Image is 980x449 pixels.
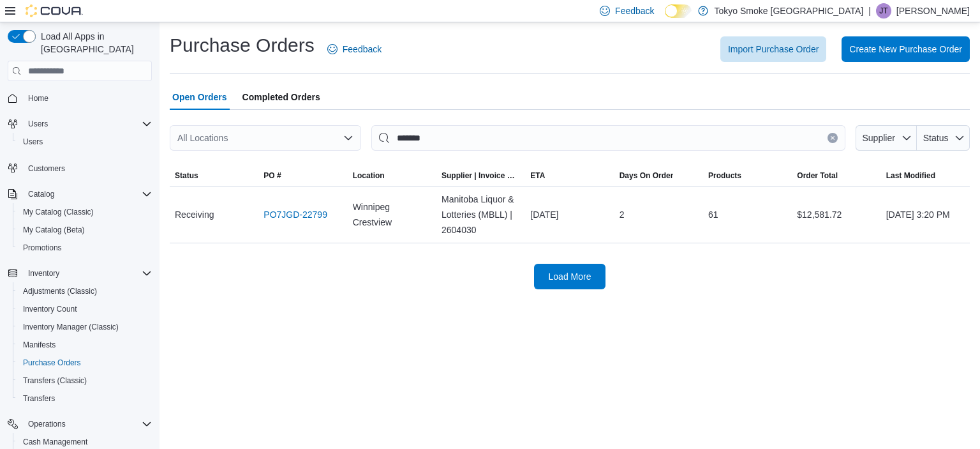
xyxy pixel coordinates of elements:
button: Supplier [856,125,917,151]
span: Feedback [615,4,654,17]
span: Status [923,133,949,143]
span: JT [879,3,887,19]
p: | [868,3,871,19]
button: Inventory [3,264,157,282]
a: Adjustments (Classic) [18,284,102,299]
span: Users [28,119,48,129]
button: Promotions [13,239,157,257]
button: Users [13,133,157,151]
button: Order Total [792,165,880,186]
a: Purchase Orders [18,355,86,370]
a: Inventory Manager (Classic) [18,319,124,335]
button: My Catalog (Classic) [13,203,157,221]
span: ETA [530,171,545,181]
span: Inventory Count [18,301,152,317]
span: Winnipeg Crestview [353,199,431,230]
a: Transfers [18,391,60,406]
span: Promotions [23,243,62,253]
button: Operations [23,416,71,432]
button: Manifests [13,336,157,354]
span: Catalog [23,186,152,202]
span: Load All Apps in [GEOGRAPHIC_DATA] [36,30,152,56]
button: Products [703,165,792,186]
span: Adjustments (Classic) [23,286,97,296]
p: Tokyo Smoke [GEOGRAPHIC_DATA] [715,3,864,19]
h1: Purchase Orders [170,33,315,58]
span: PO # [264,171,281,181]
button: Inventory Count [13,300,157,318]
button: PO # [258,165,347,186]
div: [DATE] 3:20 PM [881,202,970,227]
span: Operations [28,419,66,429]
span: Transfers [23,393,55,404]
span: Customers [28,164,65,174]
span: My Catalog (Classic) [23,207,94,217]
button: Inventory [23,266,64,281]
span: Create New Purchase Order [849,43,962,56]
button: Open list of options [343,133,353,143]
a: Home [23,91,54,106]
a: Promotions [18,240,67,255]
span: Supplier | Invoice Number [442,171,520,181]
span: Status [175,171,198,181]
div: Location [353,171,385,181]
button: Load More [534,264,605,289]
button: ETA [525,165,614,186]
button: Users [23,116,53,132]
input: This is a search bar. After typing your query, hit enter to filter the results lower in the page. [371,125,845,151]
span: My Catalog (Beta) [18,222,152,238]
button: Status [170,165,258,186]
span: Home [23,90,152,106]
span: Users [23,116,152,132]
span: Days On Order [620,171,674,181]
span: Purchase Orders [23,358,81,368]
span: 2 [620,207,625,222]
button: Clear input [828,133,838,143]
a: Users [18,134,48,149]
span: Inventory [23,266,152,281]
div: Jade Thiessen [876,3,891,19]
span: My Catalog (Beta) [23,225,85,235]
button: Last Modified [881,165,970,186]
button: Create New Purchase Order [842,36,970,62]
span: Manifests [23,340,56,350]
span: Catalog [28,189,54,199]
span: Inventory Count [23,304,77,314]
span: Feedback [343,43,382,56]
span: Promotions [18,240,152,255]
span: Home [28,93,48,103]
span: Customers [23,160,152,176]
a: My Catalog (Classic) [18,204,99,220]
span: Transfers (Classic) [18,373,152,388]
span: Users [23,137,43,147]
button: Inventory Manager (Classic) [13,318,157,336]
span: Load More [549,270,591,283]
span: Operations [23,416,152,432]
span: Inventory [28,268,59,278]
div: $12,581.72 [792,202,880,227]
p: [PERSON_NAME] [896,3,970,19]
a: Manifests [18,337,61,353]
span: Inventory Manager (Classic) [18,319,152,335]
span: Manifests [18,337,152,353]
span: Last Modified [886,171,935,181]
button: Catalog [23,186,59,202]
span: Supplier [863,133,895,143]
span: Inventory Manager (Classic) [23,322,119,332]
button: Supplier | Invoice Number [436,165,525,186]
a: Feedback [322,36,387,62]
button: Import Purchase Order [720,36,826,62]
span: Open Orders [172,84,227,110]
span: Import Purchase Order [728,43,819,56]
span: My Catalog (Classic) [18,204,152,220]
span: Purchase Orders [18,355,152,370]
a: Inventory Count [18,301,82,317]
span: Receiving [175,207,214,222]
a: Transfers (Classic) [18,373,92,388]
input: Dark Mode [665,4,692,18]
a: PO7JGD-22799 [264,207,327,222]
div: Manitoba Liquor & Lotteries (MBLL) | 2604030 [436,186,525,243]
button: Purchase Orders [13,354,157,372]
button: Adjustments (Classic) [13,282,157,300]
